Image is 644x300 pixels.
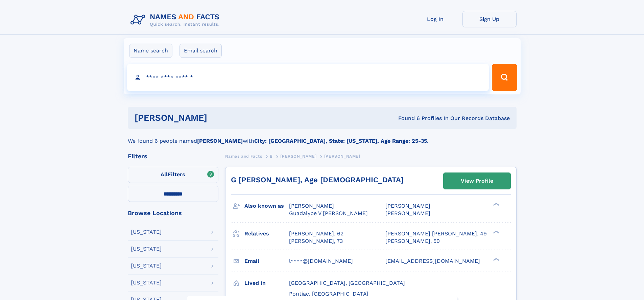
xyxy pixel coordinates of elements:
[492,230,500,234] div: ❯
[461,173,493,189] div: View Profile
[385,237,440,245] a: [PERSON_NAME], 50
[225,152,262,160] a: Names and Facts
[128,210,218,216] div: Browse Locations
[128,153,218,159] div: Filters
[244,255,289,267] h3: Email
[131,229,162,235] div: [US_STATE]
[289,237,343,245] a: [PERSON_NAME], 73
[385,230,487,237] a: [PERSON_NAME] [PERSON_NAME], 49
[289,230,343,237] a: [PERSON_NAME], 62
[408,11,462,27] a: Log In
[289,203,334,209] span: [PERSON_NAME]
[492,64,517,91] button: Search Button
[492,202,500,207] div: ❯
[385,210,430,216] span: [PERSON_NAME]
[128,129,517,145] div: We found 6 people named with .
[244,200,289,212] h3: Also known as
[127,64,489,91] input: search input
[244,228,289,239] h3: Relatives
[385,203,430,209] span: [PERSON_NAME]
[270,152,273,160] a: B
[289,210,368,216] span: Guadalype V [PERSON_NAME]
[129,44,172,58] label: Name search
[492,257,500,261] div: ❯
[128,11,225,29] img: Logo Names and Facts
[180,44,222,58] label: Email search
[244,277,289,289] h3: Lived in
[128,167,218,183] label: Filters
[231,176,404,184] a: G [PERSON_NAME], Age [DEMOGRAPHIC_DATA]
[385,258,480,264] span: [EMAIL_ADDRESS][DOMAIN_NAME]
[280,154,316,159] span: [PERSON_NAME]
[462,11,517,27] a: Sign Up
[324,154,360,159] span: [PERSON_NAME]
[270,154,273,159] span: B
[280,152,316,160] a: [PERSON_NAME]
[303,115,510,122] div: Found 6 Profiles In Our Records Database
[289,291,368,297] span: Pontiac, [GEOGRAPHIC_DATA]
[197,138,243,144] b: [PERSON_NAME]
[289,280,405,286] span: [GEOGRAPHIC_DATA], [GEOGRAPHIC_DATA]
[161,171,168,178] span: All
[131,263,162,269] div: [US_STATE]
[131,246,162,252] div: [US_STATE]
[135,114,303,122] h1: [PERSON_NAME]
[254,138,427,144] b: City: [GEOGRAPHIC_DATA], State: [US_STATE], Age Range: 25-35
[131,280,162,285] div: [US_STATE]
[444,173,510,189] a: View Profile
